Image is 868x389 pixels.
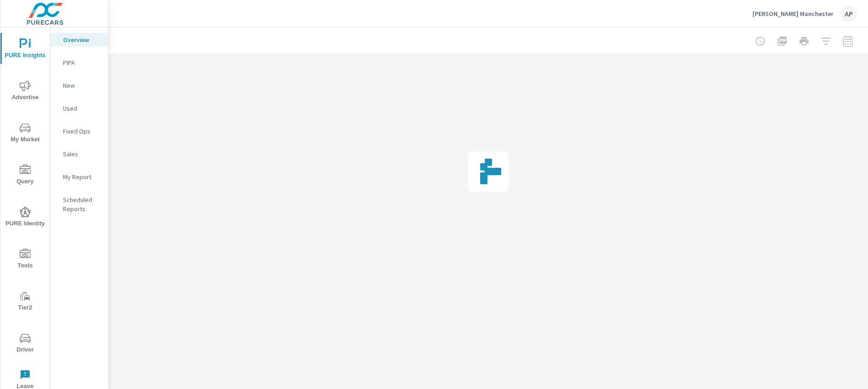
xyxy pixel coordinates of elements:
span: Query [3,165,47,187]
p: Overview [63,35,101,44]
p: Fixed Ops [63,127,101,136]
span: PURE Identity [3,207,47,229]
div: My Report [50,170,108,184]
div: Overview [50,33,108,47]
div: Fixed Ops [50,124,108,138]
span: Driver [3,333,47,355]
p: My Report [63,172,101,181]
p: [PERSON_NAME] Manchester [752,10,833,18]
div: Sales [50,147,108,161]
p: Scheduled Reports [63,195,101,213]
p: Used [63,104,101,113]
span: Advertise [3,80,47,103]
div: AP [841,5,857,22]
span: PURE Insights [3,38,47,61]
div: PIPA [50,56,108,69]
p: New [63,81,101,90]
div: Scheduled Reports [50,193,108,216]
div: Used [50,101,108,115]
span: Tier2 [3,291,47,313]
p: Sales [63,149,101,159]
span: Tools [3,249,47,271]
span: My Market [3,123,47,145]
div: New [50,79,108,92]
p: PIPA [63,58,101,67]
